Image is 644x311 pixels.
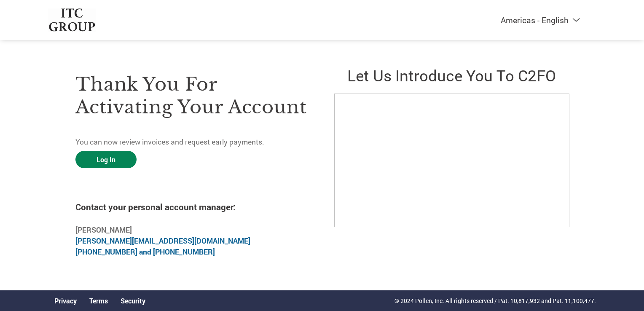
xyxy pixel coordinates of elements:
h2: Let us introduce you to C2FO [334,65,569,86]
a: Privacy [54,296,77,305]
b: [PERSON_NAME] [75,225,132,235]
a: Terms [89,296,108,305]
h4: Contact your personal account manager: [75,201,310,213]
img: ITC Group [48,8,96,32]
a: [PHONE_NUMBER] and [PHONE_NUMBER] [75,247,215,257]
a: [PERSON_NAME][EMAIL_ADDRESS][DOMAIN_NAME] [75,236,250,246]
h3: Thank you for activating your account [75,73,310,118]
iframe: C2FO Introduction Video [334,94,569,227]
a: Log In [75,151,137,168]
a: Security [121,296,145,305]
p: You can now review invoices and request early payments. [75,137,310,147]
p: © 2024 Pollen, Inc. All rights reserved / Pat. 10,817,932 and Pat. 11,100,477. [394,296,596,305]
